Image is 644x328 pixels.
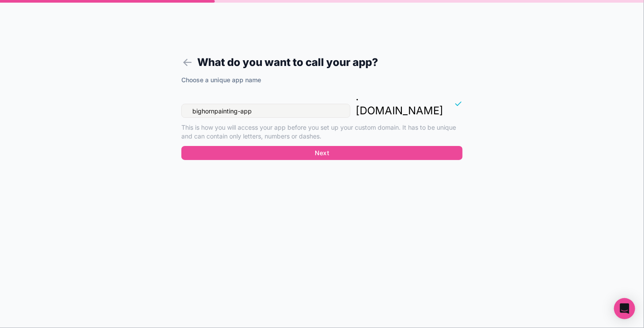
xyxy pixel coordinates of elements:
[181,123,463,141] p: This is how you will access your app before you set up your custom domain. It has to be unique an...
[614,298,635,319] div: Open Intercom Messenger
[356,90,443,118] p: . [DOMAIN_NAME]
[181,55,463,70] h1: What do you want to call your app?
[181,104,350,118] input: bighornpainting
[181,146,463,160] button: Next
[181,76,261,84] label: Choose a unique app name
